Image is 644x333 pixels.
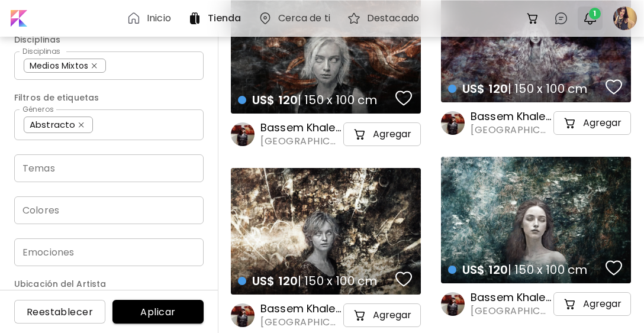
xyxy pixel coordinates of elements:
[441,157,631,283] a: US$ 120| 150 x 100 cmfavoriteshttps://cdn.kaleido.art/CDN/Artwork/167466/Primary/medium.webp?upda...
[208,14,241,23] h6: Tienda
[252,92,298,108] span: US$ 120
[231,168,421,295] a: US$ 120| 150 x 100 cmfavoriteshttps://cdn.kaleido.art/CDN/Artwork/167464/Primary/medium.webp?upda...
[392,86,415,110] button: favorites
[462,80,508,97] span: US$ 120
[526,11,540,25] img: cart
[260,302,341,316] h6: Bassem Khaled
[441,290,631,318] a: Bassem Khaled[GEOGRAPHIC_DATA], [GEOGRAPHIC_DATA]cart-iconAgregar
[589,8,601,20] span: 1
[79,122,84,128] img: delete
[278,14,330,23] h6: Cerca de ti
[554,11,568,25] img: chatIcon
[92,63,97,69] img: delete
[127,11,176,25] a: Inicio
[603,75,625,99] button: favorites
[563,297,577,311] img: cart-icon
[583,11,597,25] img: bellIcon
[471,290,551,305] h6: Bassem Khaled
[580,8,600,28] button: bellIcon1
[367,14,419,23] h6: Destacado
[583,298,622,310] h5: Agregar
[30,119,77,131] span: Abstracto
[258,11,335,25] a: Cerca de ti
[471,124,551,137] span: [GEOGRAPHIC_DATA], [GEOGRAPHIC_DATA]
[353,127,367,141] img: cart-icon
[24,306,96,318] span: Reestablecer
[238,92,392,108] h4: | 150 x 100 cm
[373,128,411,140] h5: Agregar
[441,109,631,137] a: Bassem Khaled[GEOGRAPHIC_DATA], [GEOGRAPHIC_DATA]cart-iconAgregar
[14,277,204,291] h6: Ubicación del Artista
[553,111,631,135] button: cart-iconAgregar
[583,117,622,129] h5: Agregar
[353,308,367,322] img: cart-icon
[188,11,246,25] a: Tienda
[462,261,508,278] span: US$ 120
[24,59,106,73] div: Medios Mixtos
[24,117,93,133] div: Abstracto
[14,90,204,105] h6: Filtros de etiquetas
[260,135,341,148] span: [GEOGRAPHIC_DATA], [GEOGRAPHIC_DATA]
[343,122,421,146] button: cart-iconAgregar
[252,273,298,289] span: US$ 120
[260,316,341,329] span: [GEOGRAPHIC_DATA], [GEOGRAPHIC_DATA]
[122,306,194,318] span: Aplicar
[392,267,415,291] button: favorites
[14,300,105,324] button: Reestablecer
[448,81,602,96] h4: | 150 x 100 cm
[112,300,204,324] button: Aplicar
[471,109,551,124] h6: Bassem Khaled
[14,33,204,47] h6: Disciplinas
[343,303,421,327] button: cart-iconAgregar
[373,309,411,321] h5: Agregar
[231,121,421,148] a: Bassem Khaled[GEOGRAPHIC_DATA], [GEOGRAPHIC_DATA]cart-iconAgregar
[563,116,577,130] img: cart-icon
[238,273,392,289] h4: | 150 x 100 cm
[553,292,631,316] button: cart-iconAgregar
[347,11,424,25] a: Destacado
[448,262,602,277] h4: | 150 x 100 cm
[231,302,421,329] a: Bassem Khaled[GEOGRAPHIC_DATA], [GEOGRAPHIC_DATA]cart-iconAgregar
[30,60,90,72] span: Medios Mixtos
[147,14,171,23] h6: Inicio
[603,256,625,280] button: favorites
[260,121,341,135] h6: Bassem Khaled
[471,305,551,318] span: [GEOGRAPHIC_DATA], [GEOGRAPHIC_DATA]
